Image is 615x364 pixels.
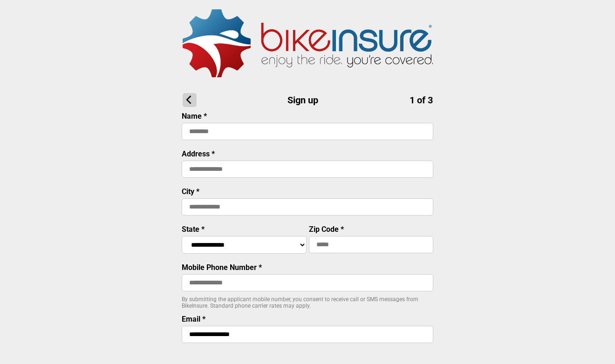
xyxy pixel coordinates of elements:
[182,149,215,158] label: Address *
[182,112,207,121] label: Name *
[182,263,262,272] label: Mobile Phone Number *
[182,225,205,234] label: State *
[182,187,199,196] label: City *
[183,93,433,107] h1: Sign up
[309,225,344,234] label: Zip Code *
[182,315,205,324] label: Email *
[410,94,433,106] span: 1 of 3
[182,296,433,309] p: By submitting the applicant mobile number, you consent to receive call or SMS messages from BikeI...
